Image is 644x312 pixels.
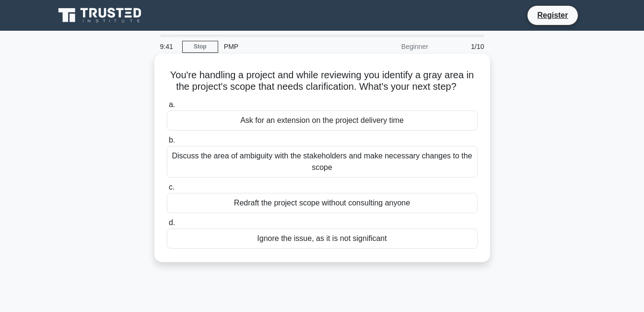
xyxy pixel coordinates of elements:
[154,37,182,56] div: 9:41
[169,136,175,144] span: b.
[169,183,175,191] span: c.
[182,41,218,53] a: Stop
[167,146,478,178] div: Discuss the area of ambiguity with the stakeholders and make necessary changes to the scope
[166,69,479,93] h5: You're handling a project and while reviewing you identify a gray area in the project's scope tha...
[218,37,350,56] div: PMP
[169,218,175,227] span: d.
[167,110,478,131] div: Ask for an extension on the project delivery time
[531,9,574,21] a: Register
[167,228,478,249] div: Ignore the issue, as it is not significant
[350,37,434,56] div: Beginner
[169,100,175,108] span: a.
[434,37,490,56] div: 1/10
[167,193,478,213] div: Redraft the project scope without consulting anyone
